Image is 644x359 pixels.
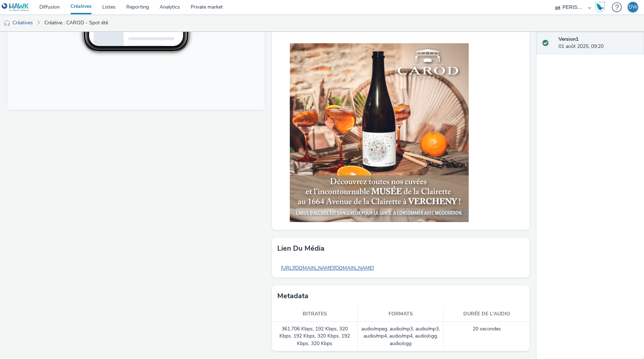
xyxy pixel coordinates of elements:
[89,28,97,31] span: 14:19
[558,36,638,50] div: 01 août 2025, 09:20
[444,307,530,321] th: Durée de l'audio
[358,307,444,321] th: Formats
[444,322,530,351] td: 20 secondes
[595,1,605,13] img: Hawk Academy
[558,36,579,43] strong: Version 1
[272,307,358,321] th: Bitrates
[277,243,325,254] h3: Lien du média
[2,3,29,12] img: undefined Logo
[4,20,11,27] img: audio
[272,322,358,351] td: 361.706 Kbps, 192 Kbps, 320 Kbps, 192 Kbps, 320 Kbps, 192 Kbps, 320 Kbps
[272,38,474,227] img: Companion Ad
[358,322,444,351] td: audio/mpeg, audio/mp3, audio/mp3, audio/mp4, audio/mp4, audio/ogg, audio/ogg
[198,165,249,174] li: QR Code
[208,167,225,172] span: QR Code
[198,157,249,165] li: Desktop
[208,159,224,163] span: Desktop
[41,14,112,31] a: Créative : CAROD - Spot été
[629,2,638,13] div: DW
[277,261,377,275] a: [URL][DOMAIN_NAME][DOMAIN_NAME]
[198,148,249,157] li: Smartphone
[277,291,308,301] h3: Metadata
[595,1,608,13] a: Hawk Academy
[208,150,231,154] span: Smartphone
